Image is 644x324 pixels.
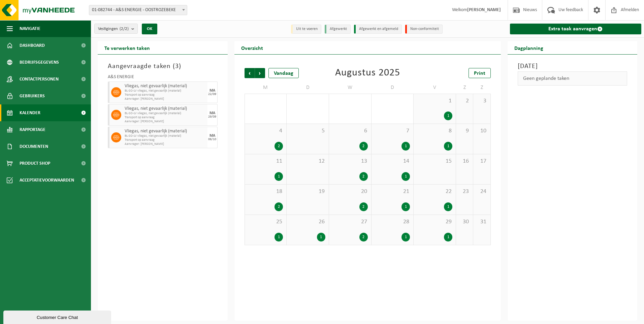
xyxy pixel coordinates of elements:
[248,158,283,165] span: 11
[401,233,410,241] div: 1
[208,115,216,119] div: 29/09
[332,127,368,135] span: 6
[477,127,487,135] span: 10
[125,97,206,101] span: Aanvrager: [PERSON_NAME]
[459,188,470,195] span: 23
[245,68,255,78] span: Vorige
[208,93,216,96] div: 22/09
[444,111,452,120] div: 1
[245,82,287,94] td: M
[108,75,218,82] div: A&S ENERGIE
[20,155,50,172] span: Product Shop
[125,93,206,97] span: Transport op aanvraag
[417,97,452,105] span: 1
[20,54,59,71] span: Bedrijfsgegevens
[175,63,179,70] span: 3
[125,116,206,120] span: Transport op aanvraag
[255,68,265,78] span: Volgende
[208,138,216,141] div: 06/10
[325,25,351,34] li: Afgewerkt
[125,138,206,142] span: Transport op aanvraag
[375,218,410,226] span: 28
[20,172,74,189] span: Acceptatievoorwaarden
[125,129,206,134] span: Vliegas, niet gevaarlijk (material)
[290,158,325,165] span: 12
[290,127,325,135] span: 5
[359,233,368,241] div: 2
[20,20,40,37] span: Navigatie
[125,111,206,116] span: BL-SO-LV vliegas, niet gevaarlijk (material)
[459,218,470,226] span: 30
[98,41,157,54] h2: Te verwerken taken
[98,24,129,34] span: Vestigingen
[275,172,283,181] div: 1
[401,202,410,211] div: 1
[120,27,129,31] count: (2/2)
[210,134,215,138] div: MA
[477,188,487,195] span: 24
[444,142,452,151] div: 1
[417,218,452,226] span: 29
[459,158,470,165] span: 16
[354,25,402,34] li: Afgewerkt en afgemeld
[375,127,410,135] span: 7
[417,158,452,165] span: 15
[275,142,283,151] div: 2
[359,202,368,211] div: 2
[108,61,218,71] h3: Aangevraagde taken ( )
[372,82,414,94] td: D
[142,24,157,34] button: OK
[317,233,325,241] div: 1
[332,158,368,165] span: 13
[474,71,485,76] span: Print
[125,142,206,146] span: Aanvrager: [PERSON_NAME]
[94,24,138,34] button: Vestigingen(2/2)
[268,68,299,78] div: Vandaag
[287,82,329,94] td: D
[275,202,283,211] div: 2
[335,68,400,78] div: Augustus 2025
[210,111,215,115] div: MA
[359,172,368,181] div: 2
[469,68,491,78] a: Print
[248,188,283,195] span: 18
[234,41,270,54] h2: Overzicht
[125,134,206,138] span: BL-SO-LV vliegas, niet gevaarlijk (material)
[477,97,487,105] span: 3
[20,121,45,138] span: Rapportage
[89,5,187,15] span: 01-082744 - A&S ENERGIE - OOSTROZEBEKE
[291,25,321,34] li: Uit te voeren
[467,7,501,12] strong: [PERSON_NAME]
[210,89,215,93] div: MA
[329,82,372,94] td: W
[125,120,206,124] span: Aanvrager: [PERSON_NAME]
[20,71,59,88] span: Contactpersonen
[417,127,452,135] span: 8
[375,188,410,195] span: 21
[405,25,443,34] li: Non-conformiteit
[125,106,206,111] span: Vliegas, niet gevaarlijk (material)
[290,188,325,195] span: 19
[290,218,325,226] span: 26
[459,97,470,105] span: 2
[89,5,187,15] span: 01-082744 - A&S ENERGIE - OOSTROZEBEKE
[508,41,550,54] h2: Dagplanning
[332,188,368,195] span: 20
[20,104,40,121] span: Kalender
[125,89,206,93] span: BL-SO-LV vliegas, niet gevaarlijk (material)
[417,188,452,195] span: 22
[248,127,283,135] span: 4
[510,24,642,34] a: Extra taak aanvragen
[375,158,410,165] span: 14
[456,82,473,94] td: Z
[20,88,45,104] span: Gebruikers
[3,309,112,324] iframe: chat widget
[125,84,206,89] span: Vliegas, niet gevaarlijk (material)
[444,202,452,211] div: 1
[401,142,410,151] div: 1
[414,82,456,94] td: V
[477,158,487,165] span: 17
[332,218,368,226] span: 27
[275,233,283,241] div: 1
